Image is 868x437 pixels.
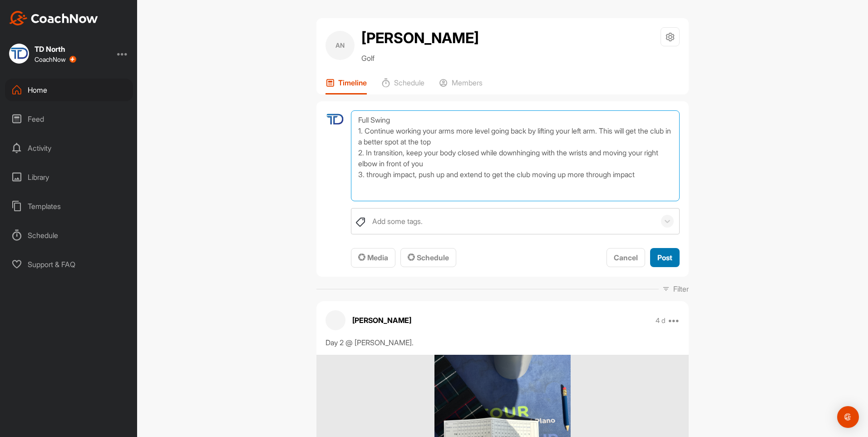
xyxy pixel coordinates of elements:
div: CoachNow [35,56,76,63]
p: [PERSON_NAME] [352,315,411,326]
textarea: Full Swing 1. Continue working your arms more level going back by lifting your left arm. This wil... [351,110,680,201]
span: Schedule [408,253,449,262]
button: Cancel [607,248,645,268]
p: Filter [673,283,689,294]
img: CoachNow [9,11,98,25]
div: Open Intercom Messenger [837,406,859,428]
div: Schedule [5,224,133,247]
div: Add some tags. [372,216,423,227]
p: 4 d [656,316,666,325]
button: Schedule [400,248,456,268]
div: Support & FAQ [5,253,133,276]
div: Day 2 @ [PERSON_NAME]. [325,337,680,348]
div: Library [5,166,133,189]
img: avatar [325,110,344,129]
button: Post [650,248,680,268]
p: Timeline [338,78,367,87]
div: Activity [5,137,133,159]
span: Post [657,253,672,262]
h2: [PERSON_NAME] [361,27,479,49]
img: square_a2c626d8416b12200a2ebc46ed2e55fa.jpg [9,44,29,64]
span: Cancel [614,253,638,262]
p: Golf [361,53,479,64]
div: TD North [35,45,76,53]
div: Feed [5,108,133,130]
div: Home [5,79,133,101]
button: Media [351,248,395,268]
div: Templates [5,195,133,218]
p: Schedule [394,78,424,87]
div: AN [325,31,355,60]
p: Members [452,78,483,87]
span: Media [358,253,388,262]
